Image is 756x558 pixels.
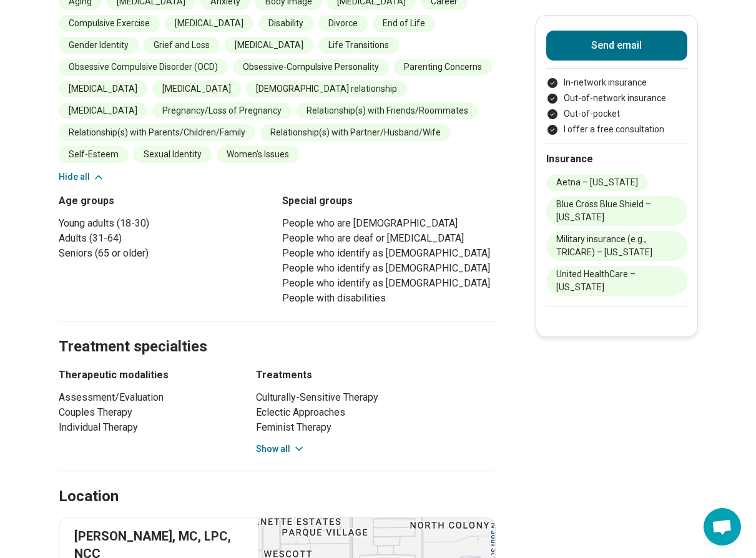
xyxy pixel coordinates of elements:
li: Relationship(s) with Parents/Children/Family [59,124,255,141]
li: People who identify as [DEMOGRAPHIC_DATA] [282,261,496,276]
h2: Location [59,486,119,507]
li: Assessment/Evaluation [59,390,233,405]
li: Gender Identity [59,37,139,54]
h3: Therapeutic modalities [59,368,233,383]
div: Open chat [704,508,741,546]
li: Out-of-pocket [546,107,687,120]
button: Show all [256,443,305,456]
li: Disability [258,15,313,32]
li: Young adults (18-30) [59,216,272,231]
li: [DEMOGRAPHIC_DATA] relationship [246,81,407,97]
li: People who identify as [DEMOGRAPHIC_DATA] [282,246,496,261]
li: Relationship(s) with Partner/Husband/Wife [260,124,451,141]
li: Obsessive Compulsive Disorder (OCD) [59,59,228,76]
ul: Payment options [546,76,687,136]
li: Feminist Therapy [256,420,496,435]
li: People who are deaf or [MEDICAL_DATA] [282,231,496,246]
li: I offer a free consultation [546,123,687,136]
li: Culturally-Sensitive Therapy [256,390,496,405]
li: Seniors (65 or older) [59,246,272,261]
li: Blue Cross Blue Shield – [US_STATE] [546,196,687,226]
li: Couples Therapy [59,405,233,420]
li: Eclectic Approaches [256,405,496,420]
li: [MEDICAL_DATA] [225,37,313,54]
li: Grief and Loss [144,37,220,54]
li: [MEDICAL_DATA] [152,81,241,97]
li: People with disabilities [282,291,496,306]
h3: Special groups [282,193,496,208]
button: Send email [546,31,687,61]
li: Relationship(s) with Friends/Roommates [297,102,478,119]
li: United HealthCare – [US_STATE] [546,266,687,296]
h2: Insurance [546,152,687,167]
li: Self-Esteem [59,146,129,163]
li: Sexual Identity [134,146,212,163]
button: Hide all [59,170,105,184]
h3: Treatments [256,368,496,383]
li: Women's Issues [217,146,299,163]
li: Aetna – [US_STATE] [546,174,648,191]
li: [MEDICAL_DATA] [59,81,147,97]
li: Compulsive Exercise [59,15,160,32]
h3: Age groups [59,193,272,208]
li: [MEDICAL_DATA] [165,15,253,32]
h2: Treatment specialties [59,306,496,358]
li: Obsessive-Compulsive Personality [233,59,389,76]
li: Life Transitions [318,37,399,54]
li: In-network insurance [546,76,687,89]
li: Parenting Concerns [394,59,492,76]
li: Individual Therapy [59,420,233,435]
li: Pregnancy/Loss of Pregnancy [152,102,292,119]
li: People who are [DEMOGRAPHIC_DATA] [282,216,496,231]
li: People who identify as [DEMOGRAPHIC_DATA] [282,276,496,291]
li: Military insurance (e.g., TRICARE) – [US_STATE] [546,231,687,261]
li: Divorce [318,15,368,32]
li: End of Life [373,15,435,32]
li: Out-of-network insurance [546,92,687,105]
li: Adults (31-64) [59,231,272,246]
li: [MEDICAL_DATA] [59,102,147,119]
